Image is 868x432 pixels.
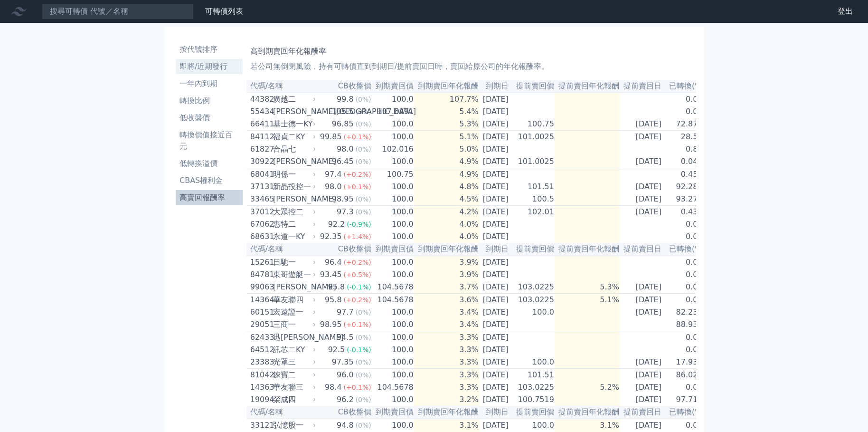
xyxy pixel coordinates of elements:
[176,175,243,186] li: CBAS權利金
[323,181,344,192] div: 98.0
[479,218,512,230] td: [DATE]
[414,394,479,406] td: 3.2%
[414,168,479,181] td: 4.9%
[250,206,271,218] div: 37012
[414,206,479,219] td: 4.2%
[335,307,356,318] div: 97.7
[273,344,314,355] div: 訊芯二KY
[326,219,347,230] div: 92.2
[414,381,479,394] td: 3.3%
[335,420,356,431] div: 94.8
[414,419,479,432] td: 3.1%
[479,281,512,294] td: [DATE]
[414,369,479,382] td: 3.3%
[250,307,271,318] div: 60151
[665,243,706,256] th: 已轉換(%)
[512,369,555,382] td: 101.51
[273,206,314,218] div: 大眾控二
[665,294,706,307] td: 0.0%
[479,306,512,318] td: [DATE]
[273,257,314,268] div: 日馳一
[414,143,479,155] td: 5.0%
[176,127,243,154] a: 轉換價值接近百元
[665,406,706,419] th: 已轉換(%)
[620,243,665,256] th: 提前賣回日
[318,319,344,330] div: 98.95
[246,80,318,93] th: 代碼/名稱
[330,193,356,205] div: 98.95
[326,281,347,293] div: 95.8
[620,294,665,307] td: [DATE]
[273,394,314,405] div: 榮成四
[176,61,243,72] li: 即將/近期發行
[273,193,314,205] div: [PERSON_NAME]
[273,420,314,431] div: 弘憶股一
[414,294,479,307] td: 3.6%
[335,206,356,218] div: 97.3
[414,155,479,168] td: 4.9%
[620,155,665,168] td: [DATE]
[273,369,314,381] div: 錸寶二
[273,131,314,143] div: 福貞二KY
[479,381,512,394] td: [DATE]
[344,296,371,304] span: (+0.2%)
[665,118,706,131] td: 72.87%
[512,181,555,193] td: 101.51
[273,319,314,330] div: 三商一
[273,307,314,318] div: 宏遠證一
[414,306,479,318] td: 3.4%
[414,281,479,294] td: 3.7%
[176,129,243,152] li: 轉換價值接近百元
[250,131,271,143] div: 84112
[344,183,371,191] span: (+0.1%)
[479,230,512,243] td: [DATE]
[414,256,479,269] td: 3.9%
[620,131,665,144] td: [DATE]
[176,156,243,171] a: 低轉換溢價
[356,358,371,366] span: (0%)
[356,120,371,128] span: (0%)
[372,394,414,406] td: 100.0
[323,169,344,180] div: 97.4
[344,171,371,178] span: (+0.2%)
[665,344,706,356] td: 0.0%
[665,318,706,331] td: 88.93%
[479,155,512,168] td: [DATE]
[665,143,706,155] td: 0.8%
[665,155,706,168] td: 0.04%
[250,61,692,72] p: 若公司無倒閉風險，持有可轉債直到到期日/提前賣回日時，賣回給原公司的年化報酬率。
[335,369,356,381] div: 96.0
[335,394,356,405] div: 96.2
[356,371,371,379] span: (0%)
[512,131,555,144] td: 101.0025
[176,112,243,124] li: 低收盤價
[273,94,314,105] div: 廣越二
[665,356,706,369] td: 17.93%
[555,406,620,419] th: 提前賣回年化報酬
[620,281,665,294] td: [DATE]
[620,394,665,406] td: [DATE]
[356,145,371,153] span: (0%)
[347,346,371,354] span: (-0.1%)
[318,243,372,256] th: CB收盤價
[344,271,371,278] span: (+0.5%)
[372,193,414,206] td: 100.0
[250,219,271,230] div: 67062
[512,294,555,307] td: 103.0225
[250,46,692,57] h1: 高到期賣回年化報酬率
[273,382,314,393] div: 華友聯三
[344,384,371,391] span: (+0.1%)
[273,118,314,130] div: 基士德一KY
[273,169,314,180] div: 明係一
[414,230,479,243] td: 4.0%
[344,321,371,328] span: (+0.1%)
[512,306,555,318] td: 100.0
[372,269,414,281] td: 100.0
[372,318,414,331] td: 100.0
[414,331,479,344] td: 3.3%
[250,369,271,381] div: 81042
[372,306,414,318] td: 100.0
[665,230,706,243] td: 0.0%
[372,131,414,144] td: 100.0
[479,269,512,281] td: [DATE]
